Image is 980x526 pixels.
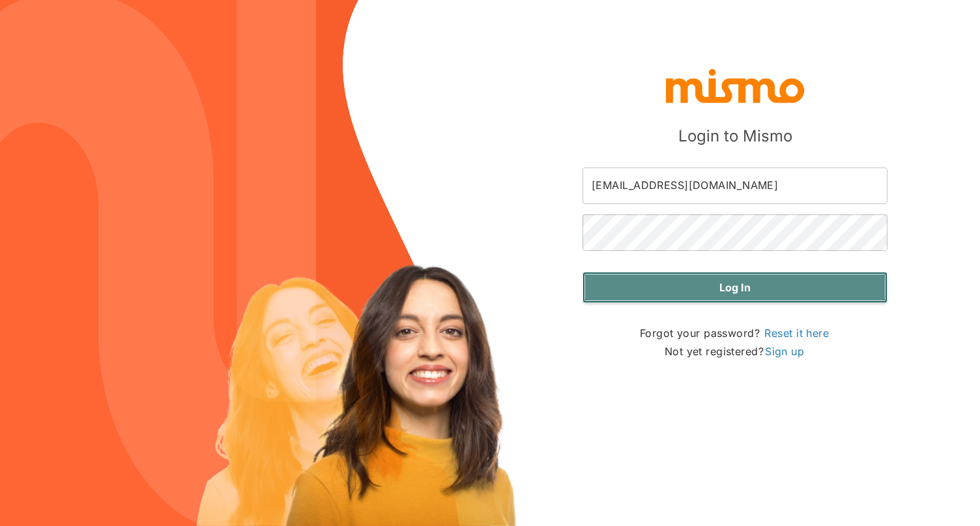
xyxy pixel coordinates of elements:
[583,272,887,303] button: Log in
[678,126,792,147] h5: Login to Mismo
[640,324,830,342] p: Forgot your password?
[764,343,805,359] a: Sign up
[763,325,830,341] a: Reset it here
[583,168,887,204] input: Email
[663,66,807,105] img: logo
[665,342,805,360] p: Not yet registered?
